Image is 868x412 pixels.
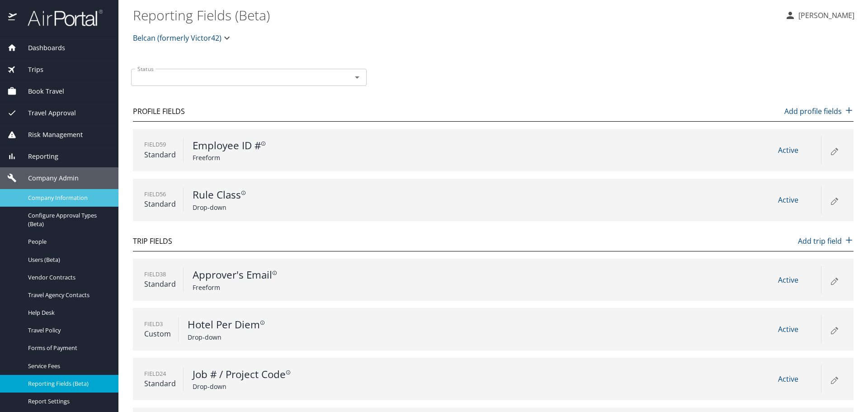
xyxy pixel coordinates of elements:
span: Risk Management [17,130,83,140]
p: Field 38 [144,270,176,279]
p: Field 3 [144,320,171,328]
span: Active [778,195,798,205]
p: Approver's Email [193,267,366,283]
p: Employee ID # [193,138,366,153]
svg: Only required if hotel booked. if govt per diem rate is used choose Yes. If above govt per diem r... [260,320,265,325]
span: Help Desk [28,308,108,317]
img: icon-airportal.png [8,9,18,27]
span: Reporting [17,152,58,161]
span: Book Travel [17,86,64,96]
p: Field 56 [144,190,176,199]
span: Reporting Fields (Beta) [28,379,108,388]
svg: Required-in profile-up to 4 digits-for guests use arranger's [261,141,266,146]
button: Open [351,71,363,84]
p: Field 24 [144,369,176,378]
span: Belcan (formerly Victor42) [133,32,222,44]
p: Standard [144,149,176,160]
span: People [28,237,108,246]
p: Trip Fields [133,236,172,246]
h1: Reporting Fields (Beta) [133,1,778,29]
p: [PERSON_NAME] [796,10,854,21]
span: Dashboards [17,43,65,53]
span: Service Fees [28,362,108,370]
p: Freeform [193,283,366,292]
p: Add profile fields [784,106,854,117]
span: Users (Beta) [28,256,108,264]
span: Active [778,275,798,285]
p: Drop-down [188,332,361,342]
button: [PERSON_NAME] [781,7,858,24]
span: Trips [17,65,43,75]
span: Travel Approval [17,108,76,118]
p: Field 59 [144,140,176,149]
p: Freeform [193,153,366,162]
p: Standard [144,279,176,289]
p: Standard [144,199,176,209]
span: Active [778,374,798,384]
img: add icon [844,236,854,245]
span: Active [778,145,798,155]
p: Hotel Per Diem [188,317,361,332]
svg: ;FOP will be based on this UDID [286,370,291,375]
img: add icon [844,106,854,115]
span: Company Information [28,194,108,202]
p: Custom [144,328,171,339]
p: Drop-down [193,382,366,391]
svg: For Guests use planners info. [241,190,246,195]
button: Belcan (formerly Victor42) [129,29,236,47]
span: Travel Agency Contacts [28,291,108,299]
span: Company Admin [17,173,79,183]
span: Travel Policy [28,326,108,335]
p: Drop-down [193,203,366,212]
svg: For Guests use planners info. [272,270,277,275]
span: Active [778,324,798,334]
p: Standard [144,378,176,389]
span: Configure Approval Types (Beta) [28,211,108,228]
span: Report Settings [28,397,108,406]
img: airportal-logo.png [18,9,103,27]
span: Vendor Contracts [28,273,108,282]
p: Rule Class [193,187,366,203]
p: Add trip field [798,236,854,246]
span: Forms of Payment [28,344,108,352]
p: Profile Fields [133,106,185,117]
p: Job # / Project Code [193,367,366,382]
